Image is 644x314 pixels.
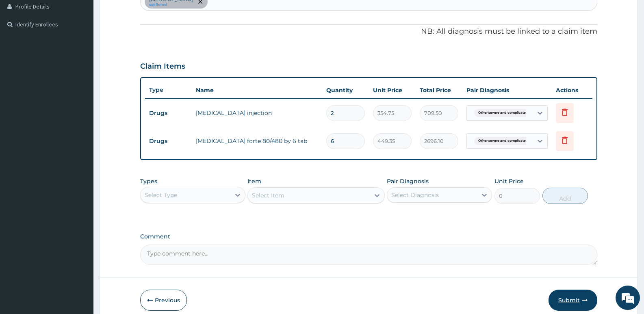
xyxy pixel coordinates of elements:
span: Other severe and complicated P... [474,137,538,145]
td: Drugs [145,106,192,121]
textarea: Type your message and hit 'Enter' [4,222,155,250]
span: Other severe and complicated P... [474,109,538,117]
div: Select Diagnosis [391,191,439,199]
div: Select Type [145,191,177,199]
th: Total Price [416,82,462,98]
th: Actions [552,82,592,98]
td: [MEDICAL_DATA] forte 80/480 by 6 tab [192,133,322,149]
th: Unit Price [369,82,416,98]
label: Item [247,177,261,185]
h3: Claim Items [140,62,185,71]
label: Unit Price [494,177,524,185]
td: [MEDICAL_DATA] injection [192,105,322,121]
button: Add [542,188,588,204]
label: Types [140,178,157,185]
p: NB: All diagnosis must be linked to a claim item [140,26,597,37]
label: Comment [140,233,597,240]
div: Minimize live chat window [133,4,153,24]
th: Name [192,82,322,98]
img: d_794563401_company_1708531726252_794563401 [15,41,33,61]
button: Submit [549,290,597,311]
small: confirmed [149,3,193,7]
label: Pair Diagnosis [387,177,429,185]
td: Drugs [145,134,192,149]
button: Previous [140,290,187,311]
th: Pair Diagnosis [462,82,552,98]
div: Chat with us now [42,45,137,56]
span: We're online! [47,102,112,184]
th: Quantity [322,82,369,98]
th: Type [145,82,192,97]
